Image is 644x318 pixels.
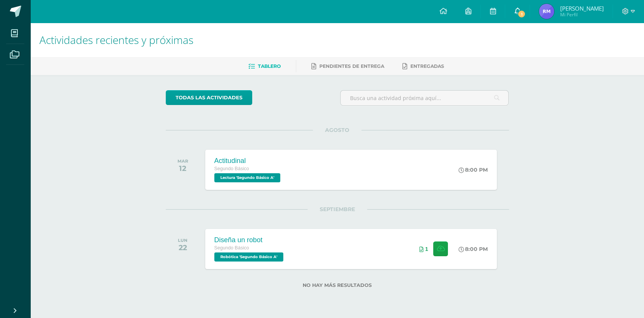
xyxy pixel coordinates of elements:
[177,158,188,164] div: MAR
[178,243,187,252] div: 22
[248,60,281,72] a: Tablero
[177,164,188,173] div: 12
[39,33,193,47] span: Actividades recientes y próximas
[214,252,283,262] span: Robótica 'Segundo Básico A'
[319,63,384,69] span: Pendientes de entrega
[308,206,367,213] span: SEPTIEMBRE
[258,63,281,69] span: Tablero
[166,90,252,105] a: todas las Actividades
[560,11,603,18] span: Mi Perfil
[402,60,444,72] a: Entregadas
[459,166,488,173] div: 8:00 PM
[539,4,554,19] img: e5228948b5b44bac6346f8a16405ae19.png
[166,282,509,288] label: No hay más resultados
[178,238,187,243] div: LUN
[214,173,280,182] span: Lectura 'Segundo Básico A'
[425,246,428,252] span: 1
[410,63,444,69] span: Entregadas
[214,157,282,165] div: Actitudinal
[214,236,285,244] div: Diseña un robot
[214,245,249,251] span: Segundo Básico
[560,5,603,12] span: [PERSON_NAME]
[311,60,384,72] a: Pendientes de entrega
[313,127,361,133] span: AGOSTO
[419,246,428,252] div: Archivos entregados
[459,246,488,252] div: 8:00 PM
[517,10,526,18] span: 1
[341,91,509,105] input: Busca una actividad próxima aquí...
[214,166,249,171] span: Segundo Básico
